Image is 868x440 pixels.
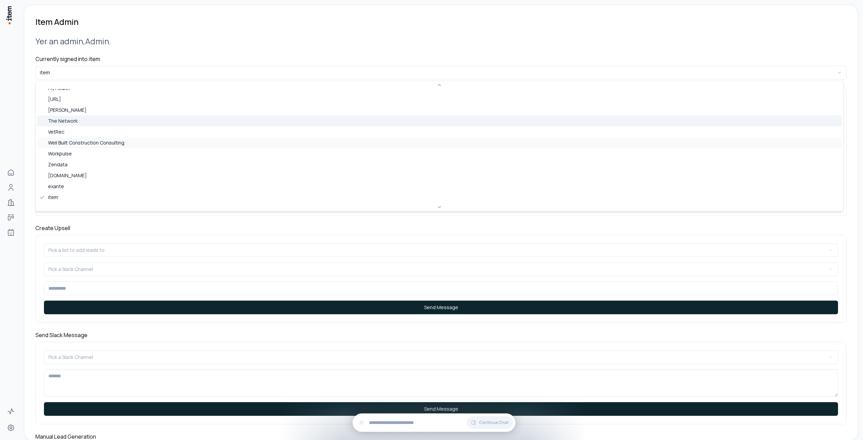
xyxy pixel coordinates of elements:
[48,162,67,168] span: Zendata
[48,194,58,201] span: item
[48,129,64,136] span: VetRec
[48,140,124,147] span: Well Built Construction Consulting
[48,118,78,125] span: The Network
[48,151,72,157] span: Workpulse
[48,172,87,179] span: [DOMAIN_NAME]
[48,107,87,114] span: [PERSON_NAME]
[48,183,64,190] span: exante
[48,96,61,103] span: [URL]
